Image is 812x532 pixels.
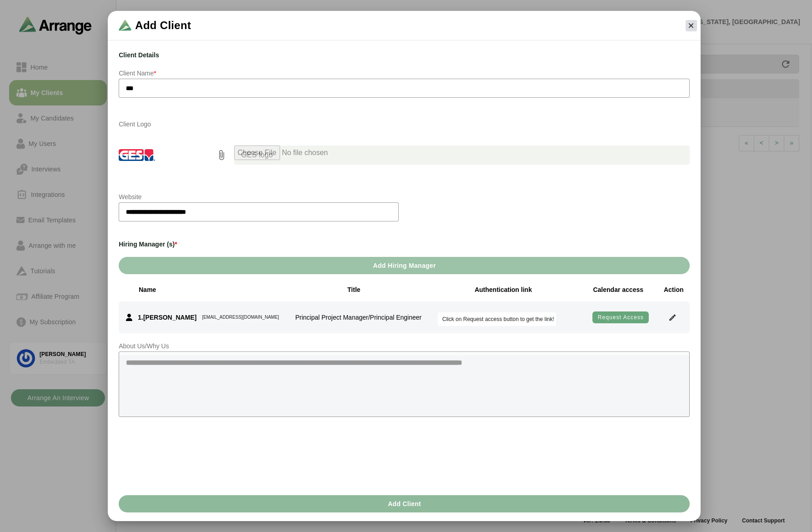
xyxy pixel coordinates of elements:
p: Client Name [119,68,690,79]
div: Click on Request access button to get the link! [442,315,551,324]
h3: .[PERSON_NAME] [138,314,196,321]
button: Add Client [119,495,690,512]
span: Request access [597,314,644,321]
div: Calendar access [589,285,648,294]
span: Add Client [387,495,421,512]
div: Name [119,285,290,294]
button: Request access [592,311,649,324]
button: Add Hiring Manager [119,257,690,274]
span: Add Hiring Manager [372,257,436,274]
span: Add Client [135,18,191,33]
div: [EMAIL_ADDRESS][DOMAIN_NAME] [202,313,279,321]
div: Title [321,285,376,294]
img: GES-logo.png [119,137,155,173]
p: Website [119,191,399,202]
div: Action [658,285,690,294]
span: 1 [138,314,141,321]
p: About Us/Why Us [119,341,690,351]
div: Authentication link [463,285,543,294]
p: Client Logo [119,119,690,130]
p: Principal Project Manager/Principal Engineer [295,313,421,322]
i: prepended action [216,150,227,161]
h3: Client Details [119,50,690,60]
h3: Hiring Manager (s) [119,239,690,250]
